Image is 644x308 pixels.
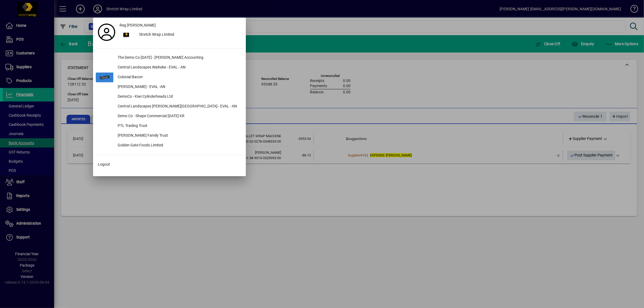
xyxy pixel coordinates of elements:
div: The Demo Co [DATE] - [PERSON_NAME] Accounting [113,53,243,63]
button: Central Landscapes [PERSON_NAME][GEOGRAPHIC_DATA] - EVAL - AN [96,102,243,112]
button: Demo Co - Shape Commercial [DATE] KR [96,112,243,121]
button: Logout [96,159,243,169]
button: Central Landscapes Waiheke - EVAL - AN [96,63,243,73]
button: The Demo Co [DATE] - [PERSON_NAME] Accounting [96,53,243,63]
button: DemoCo - Kiwi Cylinderheads Ltd [96,92,243,102]
span: Logout [98,162,110,167]
div: [PERSON_NAME] Family Trust [113,131,243,141]
button: [PERSON_NAME] - EVAL -AN [96,82,243,92]
button: Colonial Bacon [96,73,243,82]
div: Colonial Bacon [113,73,243,82]
div: Central Landscapes Waiheke - EVAL - AN [113,63,243,73]
div: Golden Gate Foods Limited [113,141,243,150]
div: [PERSON_NAME] - EVAL -AN [113,82,243,92]
button: [PERSON_NAME] Family Trust [96,131,243,141]
a: Reg [PERSON_NAME] [117,20,243,30]
button: PTL Trading Trust [96,121,243,131]
div: DemoCo - Kiwi Cylinderheads Ltd [113,92,243,102]
button: Golden Gate Foods Limited [96,141,243,150]
span: Reg [PERSON_NAME] [120,22,156,28]
div: Stretch Wrap Limited [135,30,243,40]
div: Demo Co - Shape Commercial [DATE] KR [113,112,243,121]
div: PTL Trading Trust [113,121,243,131]
button: Stretch Wrap Limited [117,30,243,40]
div: Central Landscapes [PERSON_NAME][GEOGRAPHIC_DATA] - EVAL - AN [113,102,243,112]
a: Profile [96,27,117,37]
